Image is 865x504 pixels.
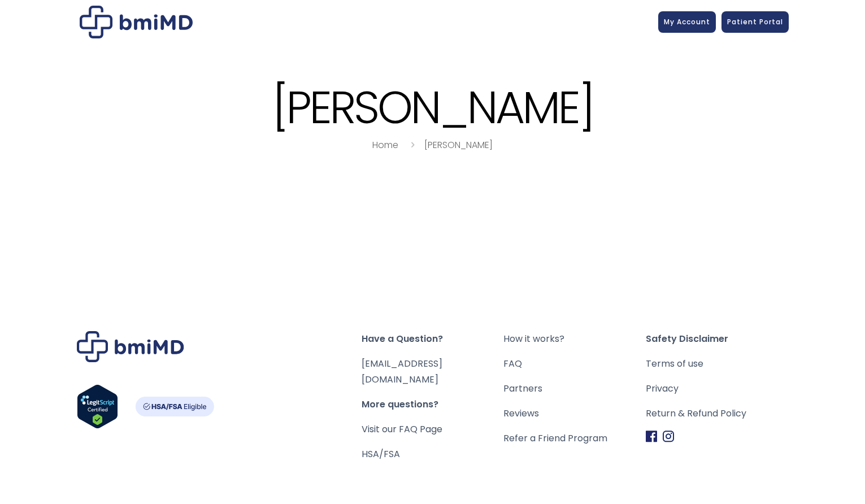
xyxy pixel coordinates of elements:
a: Home [372,138,398,151]
img: HSA-FSA [135,397,214,416]
span: More questions? [362,397,504,412]
a: Verify LegitScript Approval for www.bmimd.com [77,384,118,434]
a: FAQ [503,356,646,372]
i: breadcrumbs separator [406,138,419,151]
a: Visit our FAQ Page [362,423,442,436]
a: Privacy [646,381,788,397]
img: Facebook [646,431,657,442]
h1: [PERSON_NAME] [77,84,789,132]
a: How it works? [503,331,646,347]
a: Refer a Friend Program [503,431,646,446]
img: Instagram [663,431,674,442]
a: Partners [503,381,646,397]
span: My Account [664,17,710,27]
a: Patient Portal [721,11,789,33]
span: Patient Portal [727,17,783,27]
a: Return & Refund Policy [646,406,788,422]
img: Verify Approval for www.bmimd.com [77,384,118,429]
a: Reviews [503,406,646,422]
span: Safety Disclaimer [646,331,788,347]
li: [PERSON_NAME] [424,137,493,153]
a: My Account [658,11,716,33]
a: HSA/FSA [362,447,400,460]
img: Brand Logo [77,331,184,362]
a: [EMAIL_ADDRESS][DOMAIN_NAME] [362,357,442,386]
span: Have a Question? [362,331,504,347]
a: Terms of use [646,356,788,372]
